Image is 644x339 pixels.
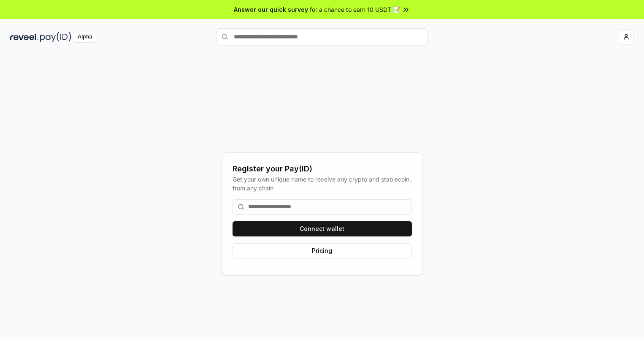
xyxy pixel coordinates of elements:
img: pay_id [40,32,71,42]
div: Alpha [73,32,97,42]
div: Register your Pay(ID) [233,163,412,175]
span: for a chance to earn 10 USDT 📝 [310,5,400,14]
button: Pricing [233,243,412,258]
span: Answer our quick survey [234,5,308,14]
div: Get your own unique name to receive any crypto and stablecoin, from any chain [233,175,412,193]
button: Connect wallet [233,221,412,236]
img: reveel_dark [10,32,38,42]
